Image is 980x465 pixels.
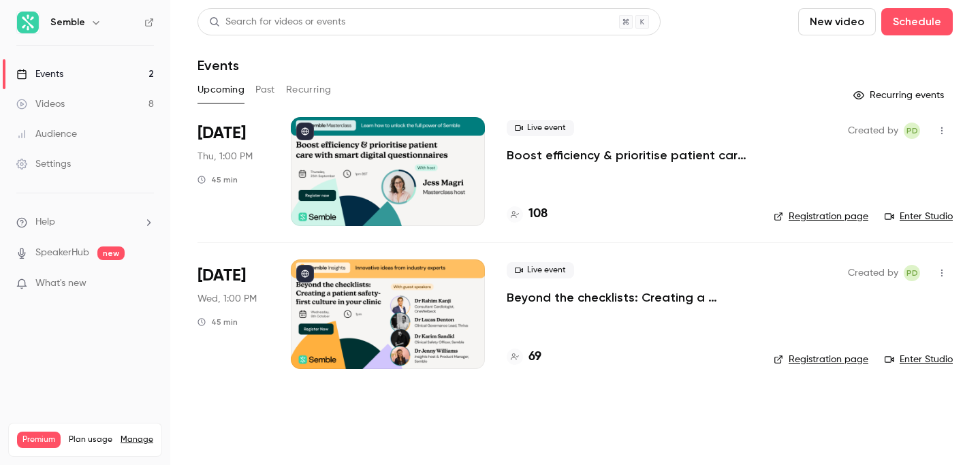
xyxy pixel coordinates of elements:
span: Live event [507,262,574,278]
iframe: Noticeable Trigger [138,278,154,290]
h4: 108 [528,205,548,223]
span: Thu, 1:00 PM [197,150,253,163]
h6: Semble [50,16,85,29]
a: Enter Studio [885,353,953,366]
div: Audience [16,127,77,141]
li: help-dropdown-opener [16,215,154,229]
span: Help [35,215,55,229]
span: Live event [507,120,574,136]
span: Premium [17,432,61,448]
button: Recurring events [847,84,953,106]
span: PD [906,123,918,139]
h1: Events [197,57,239,74]
span: Plan usage [69,434,112,445]
span: [DATE] [197,123,246,144]
button: New video [798,8,876,35]
a: Beyond the checklists: Creating a patient safety-first culture in your clinic [507,289,752,306]
span: [DATE] [197,265,246,287]
div: Events [16,67,63,81]
span: Pascale Day [904,123,920,139]
div: Videos [16,97,65,111]
button: Upcoming [197,79,244,101]
div: Search for videos or events [209,15,345,29]
span: Created by [848,123,898,139]
div: 45 min [197,174,238,185]
a: Manage [121,434,153,445]
a: 108 [507,205,548,223]
img: Semble [17,12,39,33]
a: 69 [507,348,541,366]
h4: 69 [528,348,541,366]
span: Pascale Day [904,265,920,281]
a: Boost efficiency & prioritise patient care with smart digital questionnaires [507,147,752,163]
a: Registration page [774,353,868,366]
a: SpeakerHub [35,246,89,260]
div: Sep 25 Thu, 1:00 PM (Europe/London) [197,117,269,226]
div: Settings [16,157,71,171]
span: What's new [35,276,86,291]
a: Registration page [774,210,868,223]
button: Past [255,79,275,101]
span: Wed, 1:00 PM [197,292,257,306]
span: Created by [848,265,898,281]
span: new [97,246,125,260]
div: 45 min [197,317,238,327]
div: Oct 8 Wed, 1:00 PM (Europe/London) [197,259,269,368]
span: PD [906,265,918,281]
button: Schedule [881,8,953,35]
a: Enter Studio [885,210,953,223]
button: Recurring [286,79,332,101]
